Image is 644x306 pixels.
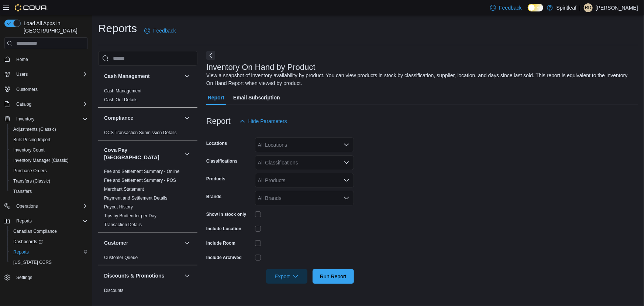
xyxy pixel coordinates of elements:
span: Purchase Orders [10,166,88,175]
a: Fee and Settlement Summary - POS [104,178,176,183]
label: Products [206,176,225,182]
span: Reports [10,248,88,256]
button: Cova Pay [GEOGRAPHIC_DATA] [183,149,192,158]
a: Reports [10,248,32,256]
span: Canadian Compliance [13,228,57,234]
label: Classifications [206,158,238,164]
button: Canadian Compliance [7,226,91,237]
button: Export [266,269,307,284]
h3: Compliance [104,114,133,122]
button: Compliance [104,114,181,122]
label: Include Location [206,226,241,232]
span: Inventory Count [10,146,88,154]
span: Tips by Budtender per Day [104,213,156,219]
span: Catalog [13,100,88,109]
span: Transfers [10,187,88,196]
span: Inventory Count [13,147,45,153]
a: Discounts [104,288,124,293]
a: [US_STATE] CCRS [10,258,55,267]
a: Payout History [104,204,133,210]
label: Locations [206,140,227,146]
span: Payment and Settlement Details [104,195,167,201]
button: Next [206,51,215,60]
img: Cova [15,4,48,11]
span: Report [208,90,224,105]
span: Customers [13,85,88,94]
button: Users [13,70,31,79]
span: Bulk Pricing Import [10,135,88,144]
input: Dark Mode [528,4,543,11]
span: Customers [16,86,38,92]
a: Transfers (Classic) [10,177,53,186]
span: Dashboards [10,237,88,246]
div: View a snapshot of inventory availability by product. You can view products in stock by classific... [206,72,634,87]
div: Compliance [98,128,197,140]
span: Bulk Pricing Import [13,137,51,143]
span: Cash Management [104,88,141,94]
span: Inventory Manager (Classic) [10,156,88,165]
span: Transfers [13,188,32,194]
span: Transfers (Classic) [13,178,50,184]
button: Discounts & Promotions [104,272,181,279]
button: Home [1,54,91,64]
a: Dashboards [10,237,46,246]
button: Run Report [313,269,354,284]
span: [US_STATE] CCRS [13,259,52,265]
a: Transaction Details [104,222,142,227]
span: Users [16,71,28,77]
button: Inventory [13,115,37,123]
h3: Report [206,117,231,126]
h3: Cash Management [104,72,150,80]
a: Inventory Manager (Classic) [10,156,72,165]
div: Customer [98,253,197,265]
button: Purchase Orders [7,166,91,176]
button: Catalog [13,100,34,109]
span: Catalog [16,101,31,107]
label: Show in stock only [206,211,247,217]
a: OCS Transaction Submission Details [104,130,177,135]
h3: Inventory On Hand by Product [206,63,316,72]
a: Transfers [10,187,35,196]
button: Cova Pay [GEOGRAPHIC_DATA] [104,146,181,161]
p: | [579,3,581,12]
div: Cash Management [98,86,197,107]
span: Adjustments (Classic) [13,126,56,132]
button: Cash Management [104,72,181,80]
span: Export [271,269,303,284]
button: Inventory Manager (Classic) [7,155,91,166]
a: Bulk Pricing Import [10,135,54,144]
span: Hide Parameters [248,118,287,125]
span: Reports [16,218,32,224]
span: Cash Out Details [104,97,138,103]
a: Purchase Orders [10,166,50,175]
span: Canadian Compliance [10,227,88,236]
h1: Reports [98,21,137,36]
span: Operations [16,203,38,209]
a: Adjustments (Classic) [10,125,59,134]
span: Reports [13,217,88,225]
button: Reports [1,216,91,226]
span: Home [13,54,88,64]
button: Customers [1,84,91,95]
a: Feedback [141,23,179,38]
h3: Customer [104,239,128,246]
button: Transfers [7,186,91,197]
span: Home [16,57,28,62]
span: Washington CCRS [10,258,88,267]
span: RD [585,3,591,12]
span: Settings [13,273,88,282]
span: Feedback [153,27,176,34]
button: Compliance [183,113,192,122]
button: Catalog [1,99,91,109]
a: Feedback [487,0,524,15]
label: Brands [206,194,221,200]
span: Users [13,70,88,79]
button: Reports [7,247,91,257]
span: Dashboards [13,239,43,245]
span: Transaction Details [104,222,142,228]
button: Open list of options [344,195,349,201]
